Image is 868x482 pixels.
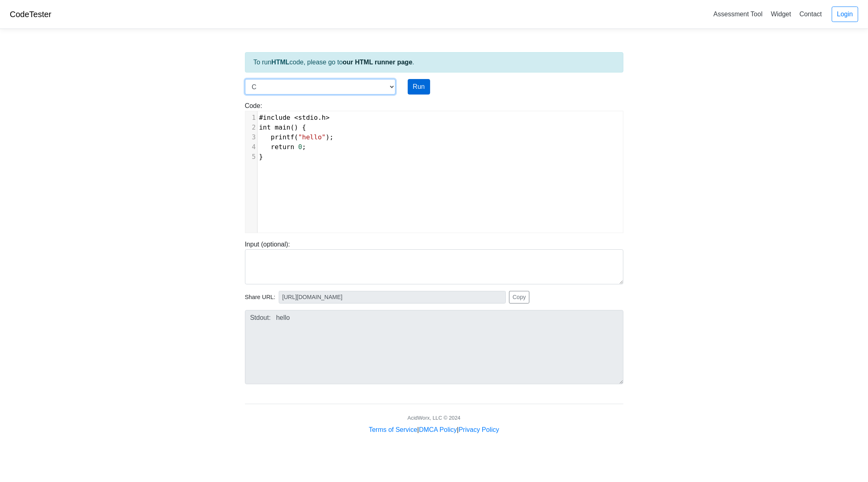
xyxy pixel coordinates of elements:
[10,10,51,19] a: CodeTester
[294,114,298,121] span: <
[271,133,294,141] span: printf
[245,152,257,162] div: 5
[832,7,858,22] a: Login
[245,142,257,152] div: 4
[369,425,499,435] div: | |
[279,291,506,304] input: No share available yet
[710,7,766,21] a: Assessment Tool
[326,114,330,121] span: >
[239,240,630,284] div: Input (optional):
[369,426,417,433] a: Terms of Service
[796,7,825,21] a: Contact
[322,114,326,121] span: h
[298,143,302,151] span: 0
[298,114,318,121] span: stdio
[419,426,457,433] a: DMCA Policy
[259,114,291,121] span: #include
[259,143,306,151] span: ;
[245,123,257,132] div: 2
[259,123,306,131] span: () {
[271,59,289,66] strong: HTML
[407,414,460,422] div: AcidWorx, LLC © 2024
[259,114,330,121] span: .
[259,123,271,131] span: int
[259,133,334,141] span: ( );
[245,52,623,73] div: To run code, please go to .
[275,123,291,131] span: main
[343,59,412,66] a: our HTML runner page
[408,79,430,95] button: Run
[245,132,257,142] div: 3
[459,426,499,433] a: Privacy Policy
[239,101,630,233] div: Code:
[509,291,530,304] button: Copy
[767,7,794,21] a: Widget
[245,293,275,302] span: Share URL:
[245,113,257,123] div: 1
[259,153,263,161] span: }
[271,143,294,151] span: return
[298,133,326,141] span: "hello"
